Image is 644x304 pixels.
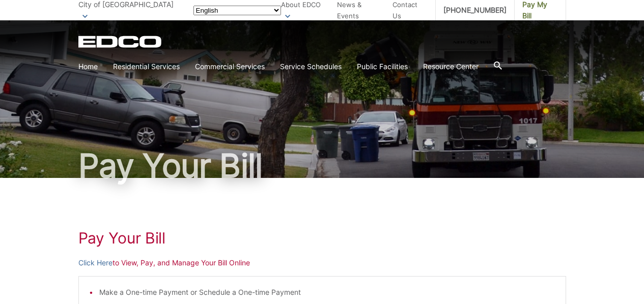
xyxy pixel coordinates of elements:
a: Resource Center [423,61,479,72]
p: to View, Pay, and Manage Your Bill Online [78,257,566,268]
select: Select a language [193,6,281,15]
a: Click Here [78,257,113,268]
a: Public Facilities [357,61,408,72]
h1: Pay Your Bill [78,229,566,247]
a: Residential Services [113,61,180,72]
li: Make a One-time Payment or Schedule a One-time Payment [99,287,555,298]
a: Commercial Services [195,61,265,72]
a: Home [78,61,98,72]
h1: Pay Your Bill [78,149,566,182]
a: EDCD logo. Return to the homepage. [78,36,163,48]
a: Service Schedules [280,61,342,72]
